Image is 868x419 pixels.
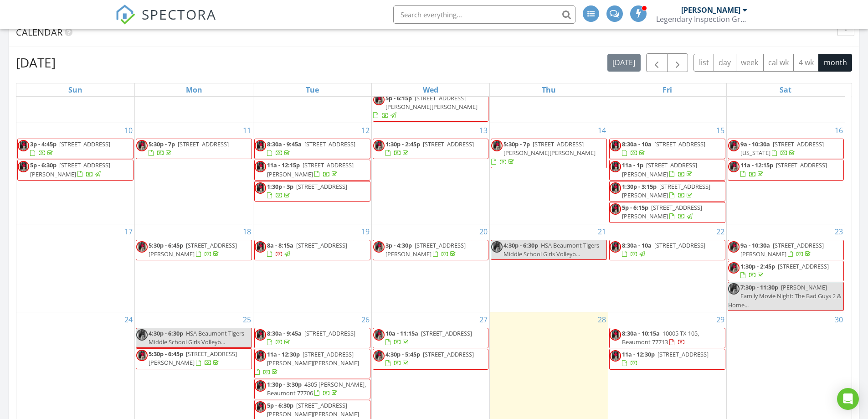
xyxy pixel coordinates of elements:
[503,241,538,249] span: 4:30p - 6:30p
[609,139,725,159] a: 8:30a - 10a [STREET_ADDRESS]
[740,140,824,157] a: 9a - 10:30a [STREET_ADDRESS][US_STATE]
[609,328,725,348] a: 8:30a - 10:15a 10005 TX-105, Beaumont 77713
[610,329,621,341] img: img_6991.png
[30,161,110,178] a: 5p - 6:30p [STREET_ADDRESS][PERSON_NAME]
[385,94,412,102] span: 5p - 6:15p
[609,349,725,369] a: 11a - 12:30p [STREET_ADDRESS]
[254,328,370,348] a: 8:30a - 9:45a [STREET_ADDRESS]
[622,161,643,169] span: 11a - 1p
[267,380,366,397] span: 4305 [PERSON_NAME], Beaumont 77706
[253,123,371,224] td: Go to August 12, 2025
[596,312,608,327] a: Go to August 28, 2025
[123,123,134,138] a: Go to August 10, 2025
[254,379,370,399] a: 1:30p - 3:30p 4305 [PERSON_NAME], Beaumont 77706
[728,283,740,295] img: img_6991.png
[136,348,252,369] a: 5:30p - 6:45p [STREET_ADDRESS][PERSON_NAME]
[622,241,652,249] span: 8:30a - 10a
[267,329,355,346] a: 8:30a - 9:45a [STREET_ADDRESS]
[149,241,237,258] span: [STREET_ADDRESS][PERSON_NAME]
[714,54,736,72] button: day
[656,15,747,24] div: Legendary Inspection Group, LLC
[654,241,705,249] span: [STREET_ADDRESS]
[622,140,652,148] span: 8:30a - 10a
[421,329,472,337] span: [STREET_ADDRESS]
[490,224,608,312] td: Go to August 21, 2025
[736,54,764,72] button: week
[728,140,740,151] img: img_6991.png
[728,262,740,274] img: img_6991.png
[123,224,134,239] a: Go to August 17, 2025
[30,140,110,157] a: 3p - 4:45p [STREET_ADDRESS]
[255,401,266,413] img: img_6991.png
[610,161,621,172] img: img_6991.png
[304,83,321,96] a: Tuesday
[393,5,575,24] input: Search everything...
[255,140,266,151] img: img_6991.png
[622,329,699,346] span: 10005 TX-105, Beaumont 77713
[728,139,844,159] a: 9a - 10:30a [STREET_ADDRESS][US_STATE]
[385,350,474,367] a: 4:30p - 5:45p [STREET_ADDRESS]
[360,224,371,239] a: Go to August 19, 2025
[360,312,371,327] a: Go to August 26, 2025
[115,5,135,25] img: The Best Home Inspection Software - Spectora
[267,329,302,337] span: 8:30a - 9:45a
[385,241,466,258] span: [STREET_ADDRESS][PERSON_NAME]
[373,94,478,119] a: 5p - 6:15p [STREET_ADDRESS][PERSON_NAME][PERSON_NAME]
[740,140,824,157] span: [STREET_ADDRESS][US_STATE]
[740,241,770,249] span: 9a - 10:30a
[360,123,371,138] a: Go to August 12, 2025
[726,123,845,224] td: Go to August 16, 2025
[373,94,385,105] img: img_6991.png
[178,140,229,148] span: [STREET_ADDRESS]
[16,26,62,38] span: Calendar
[136,139,252,159] a: 5:30p - 7p [STREET_ADDRESS]
[654,140,705,148] span: [STREET_ADDRESS]
[622,161,697,178] span: [STREET_ADDRESS][PERSON_NAME]
[478,224,489,239] a: Go to August 20, 2025
[833,312,845,327] a: Go to August 30, 2025
[149,140,175,148] span: 5:30p - 7p
[728,283,841,309] span: [PERSON_NAME] Family Movie Night: The Bad Guys 2 & Home...
[622,350,655,358] span: 11a - 12:30p
[622,161,697,178] a: 11a - 1p [STREET_ADDRESS][PERSON_NAME]
[622,329,660,337] span: 8:30a - 10:15a
[622,182,710,199] a: 1:30p - 3:15p [STREET_ADDRESS][PERSON_NAME]
[385,94,478,111] span: [STREET_ADDRESS][PERSON_NAME][PERSON_NAME]
[267,182,293,191] span: 1:30p - 3p
[296,182,347,191] span: [STREET_ADDRESS]
[267,401,293,409] span: 5p - 6:30p
[267,401,359,418] span: [STREET_ADDRESS][PERSON_NAME][PERSON_NAME]
[267,350,300,358] span: 11a - 12:30p
[837,388,859,410] div: Open Intercom Messenger
[255,350,266,362] img: img_6991.png
[136,350,148,361] img: img_6991.png
[740,241,824,258] span: [STREET_ADDRESS][PERSON_NAME]
[255,182,266,194] img: img_6991.png
[385,241,412,249] span: 3p - 4:30p
[423,350,474,358] span: [STREET_ADDRESS]
[609,160,725,180] a: 11a - 1p [STREET_ADDRESS][PERSON_NAME]
[16,53,56,72] h2: [DATE]
[254,139,370,159] a: 8:30a - 9:45a [STREET_ADDRESS]
[254,160,370,180] a: 11a - 12:15p [STREET_ADDRESS][PERSON_NAME]
[267,380,366,397] a: 1:30p - 3:30p 4305 [PERSON_NAME], Beaumont 77706
[267,161,354,178] span: [STREET_ADDRESS][PERSON_NAME]
[371,224,490,312] td: Go to August 20, 2025
[423,140,474,148] span: [STREET_ADDRESS]
[622,241,705,258] a: 8:30a - 10a [STREET_ADDRESS]
[267,380,302,388] span: 1:30p - 3:30p
[609,181,725,202] a: 1:30p - 3:15p [STREET_ADDRESS][PERSON_NAME]
[304,140,355,148] span: [STREET_ADDRESS]
[740,161,827,178] a: 11a - 12:15p [STREET_ADDRESS]
[763,54,794,72] button: cal wk
[267,182,347,199] a: 1:30p - 3p [STREET_ADDRESS]
[30,161,56,169] span: 5p - 6:30p
[740,140,770,148] span: 9a - 10:30a
[728,261,844,281] a: 1:30p - 2:45p [STREET_ADDRESS]
[610,182,621,194] img: img_6991.png
[491,139,607,168] a: 5:30p - 7p [STREET_ADDRESS][PERSON_NAME][PERSON_NAME]
[740,262,829,279] a: 1:30p - 2:45p [STREET_ADDRESS]
[778,262,829,270] span: [STREET_ADDRESS]
[622,329,699,346] a: 8:30a - 10:15a 10005 TX-105, Beaumont 77713
[30,140,56,148] span: 3p - 4:45p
